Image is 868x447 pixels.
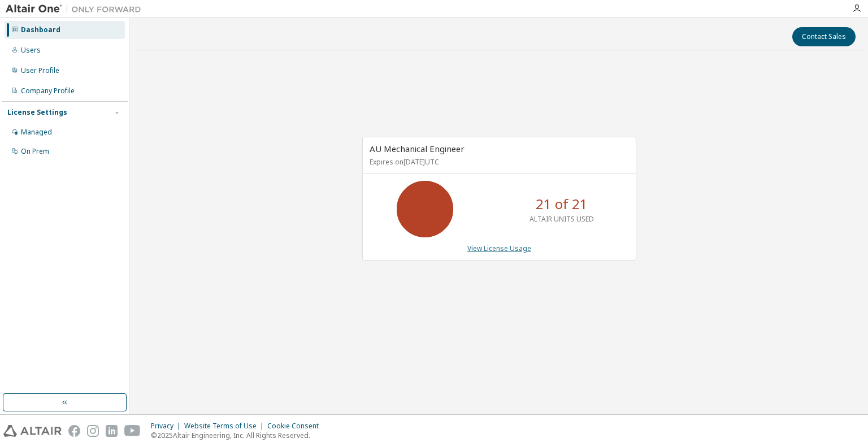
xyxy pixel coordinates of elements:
img: facebook.svg [68,425,80,437]
div: License Settings [7,108,67,117]
p: © 2025 Altair Engineering, Inc. All Rights Reserved. [151,431,325,440]
span: AU Mechanical Engineer [370,143,465,154]
a: View License Usage [467,244,531,253]
p: ALTAIR UNITS USED [530,214,594,224]
img: altair_logo.svg [3,425,62,437]
p: 21 of 21 [536,194,588,214]
div: User Profile [21,66,59,75]
img: Altair One [6,3,147,15]
img: youtube.svg [124,425,141,437]
div: Managed [21,128,52,137]
div: Dashboard [21,25,60,34]
div: Website Terms of Use [184,422,267,431]
div: Company Profile [21,86,75,96]
button: Contact Sales [792,27,856,46]
img: linkedin.svg [106,425,118,437]
div: Users [21,46,41,55]
div: On Prem [21,147,49,156]
div: Cookie Consent [267,422,325,431]
p: Expires on [DATE] UTC [370,157,626,167]
div: Privacy [151,422,184,431]
img: instagram.svg [87,425,99,437]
